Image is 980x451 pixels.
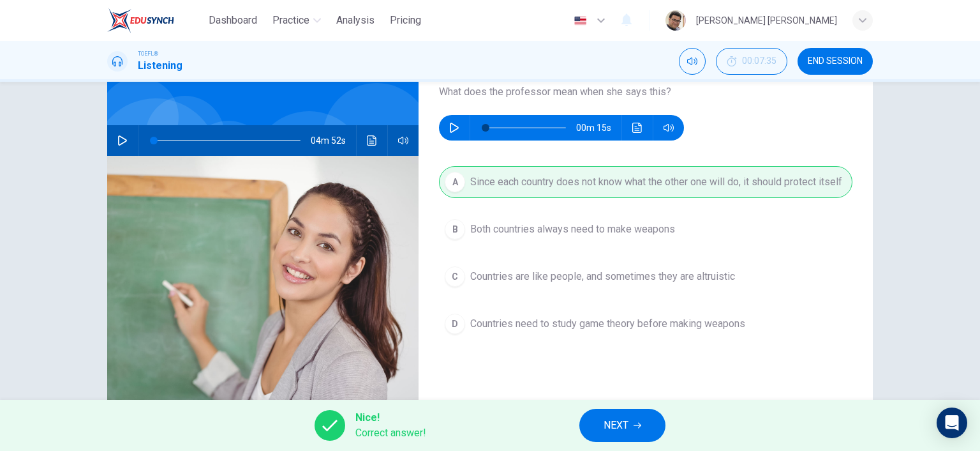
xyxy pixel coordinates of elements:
button: Dashboard [204,9,262,32]
span: What does the professor mean when she says this? [439,84,852,100]
span: 04m 52s [311,125,356,156]
button: Analysis [331,9,380,32]
span: NEXT [604,417,628,434]
div: Mute [679,48,706,75]
span: Correct answer! [355,425,426,441]
div: Open Intercom Messenger [937,408,967,438]
button: Practice [267,9,326,32]
span: END SESSION [808,56,863,66]
img: EduSynch logo [107,8,174,33]
span: 00m 15s [576,115,621,141]
button: END SESSION [798,48,873,75]
h1: Listening [138,58,182,73]
button: Pricing [385,9,426,32]
span: Practice [272,13,309,28]
div: [PERSON_NAME] [PERSON_NAME] [696,13,837,28]
button: Click to see the audio transcription [627,115,648,141]
button: NEXT [579,409,665,442]
img: en [572,16,588,26]
a: EduSynch logo [107,8,204,33]
span: 00:07:35 [742,56,776,66]
span: Nice! [355,410,426,425]
span: TOEFL® [138,49,158,58]
div: Hide [716,48,787,75]
button: Click to see the audio transcription [362,125,382,156]
img: Profile picture [665,10,686,31]
span: Analysis [336,13,375,28]
button: 00:07:35 [716,48,787,75]
span: Pricing [390,13,421,28]
span: Dashboard [209,13,257,28]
